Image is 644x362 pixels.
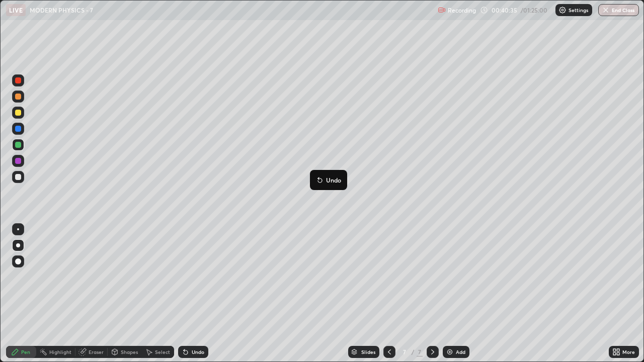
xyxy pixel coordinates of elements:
button: End Class [598,4,639,16]
img: recording.375f2c34.svg [438,6,446,14]
img: end-class-cross [602,6,610,14]
div: Pen [21,349,30,354]
div: Eraser [89,349,104,354]
img: class-settings-icons [558,6,567,14]
div: Shapes [121,349,138,354]
div: Highlight [49,349,71,354]
div: Undo [192,349,204,354]
p: MODERN PHYSICS - 7 [30,6,93,14]
div: 7 [399,349,410,355]
div: More [622,349,635,354]
div: Select [155,349,170,354]
p: Undo [326,176,341,184]
p: LIVE [9,6,23,14]
div: 7 [417,347,423,356]
img: add-slide-button [446,348,454,356]
div: Slides [361,349,375,354]
p: Recording [448,7,476,14]
div: Add [456,349,465,354]
button: Undo [314,174,343,186]
p: Settings [569,8,588,13]
div: / [412,349,415,355]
